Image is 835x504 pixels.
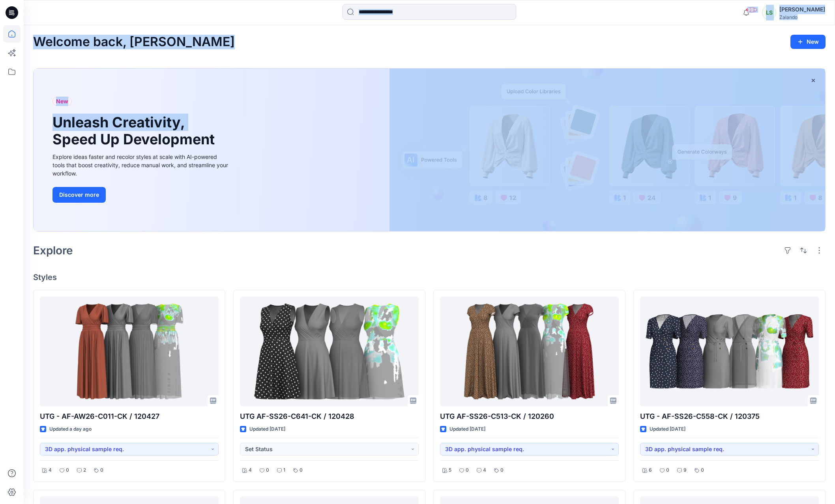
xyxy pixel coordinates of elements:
[466,466,469,474] p: 0
[483,466,486,474] p: 4
[52,187,230,203] a: Discover more
[40,297,219,406] a: UTG - AF-AW26-C011-CK / 120427
[240,297,419,406] a: UTG AF-SS26-C641-CK / 120428
[66,466,69,474] p: 0
[779,5,825,14] div: [PERSON_NAME]
[300,466,303,474] p: 0
[52,153,230,177] div: Explore ideas faster and recolor styles at scale with AI-powered tools that boost creativity, red...
[790,35,826,49] button: New
[666,466,669,474] p: 0
[449,425,485,433] p: Updated [DATE]
[440,297,619,406] a: UTG AF-SS26-C513-CK / 120260
[33,273,826,282] h4: Styles
[40,411,219,422] p: UTG - AF-AW26-C011-CK / 120427
[640,411,819,422] p: UTG - AF-SS26-C558-CK / 120375
[440,411,619,422] p: UTG AF-SS26-C513-CK / 120260
[683,466,687,474] p: 9
[500,466,504,474] p: 0
[283,466,285,474] p: 1
[701,466,704,474] p: 0
[240,411,419,422] p: UTG AF-SS26-C641-CK / 120428
[52,187,106,203] button: Discover more
[449,466,451,474] p: 5
[779,14,825,20] div: Zalando
[100,466,103,474] p: 0
[746,7,758,13] span: 99+
[49,425,92,433] p: Updated a day ago
[49,466,52,474] p: 4
[649,466,652,474] p: 6
[640,297,819,406] a: UTG - AF-SS26-C558-CK / 120375
[266,466,269,474] p: 0
[249,466,252,474] p: 4
[33,35,235,49] h2: Welcome back, [PERSON_NAME]
[83,466,86,474] p: 2
[762,6,776,20] div: LS
[249,425,285,433] p: Updated [DATE]
[56,97,68,106] span: New
[52,114,218,148] h1: Unleash Creativity, Speed Up Development
[650,425,685,433] p: Updated [DATE]
[33,244,73,257] h2: Explore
